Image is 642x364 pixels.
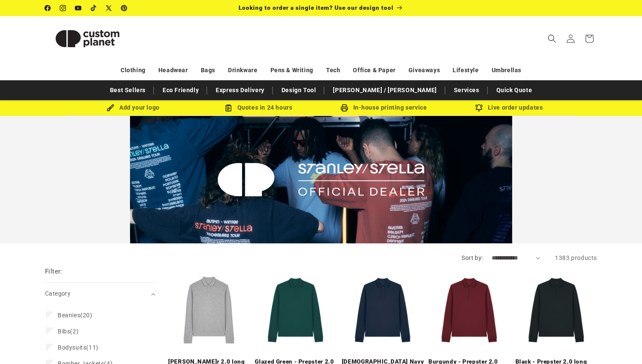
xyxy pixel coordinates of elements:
[492,63,521,78] a: Umbrellas
[158,63,188,78] a: Headwear
[58,327,79,335] span: (2)
[196,102,321,113] div: Quotes in 24 hours
[408,63,440,78] a: Giveaways
[201,63,215,78] a: Bags
[239,4,394,11] span: Looking to order a single item? Use our design tool
[45,267,62,277] h2: Filter:
[492,83,537,98] a: Quick Quote
[543,29,561,48] summary: Search
[329,83,441,98] a: [PERSON_NAME] / [PERSON_NAME]
[462,254,483,261] label: Sort by:
[107,104,114,112] img: Brush Icon
[42,16,133,61] a: Custom Planet
[475,104,483,112] img: Order updates
[341,104,348,112] img: In-house printing
[555,254,597,261] span: 1383 products
[58,311,93,319] span: (20)
[326,63,340,78] a: Tech
[353,63,395,78] a: Office & Paper
[270,63,313,78] a: Pens & Writing
[158,83,203,98] a: Eco Friendly
[45,290,70,297] span: Category
[58,328,70,335] span: Bibs
[58,312,80,319] span: Beanies
[277,83,321,98] a: Design Tool
[45,20,130,58] img: Custom Planet
[211,83,269,98] a: Express Delivery
[58,344,86,351] span: Bodysuits
[450,83,484,98] a: Services
[321,102,446,113] div: In-house printing service
[446,102,572,113] div: Live order updates
[228,63,257,78] a: Drinkware
[106,83,150,98] a: Best Sellers
[121,63,146,78] a: Clothing
[453,63,479,78] a: Lifestyle
[70,102,196,113] div: Add your logo
[45,283,155,305] summary: Category (0 selected)
[225,104,232,112] img: Order Updates Icon
[58,344,99,351] span: (11)
[194,141,448,218] img: Foreground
